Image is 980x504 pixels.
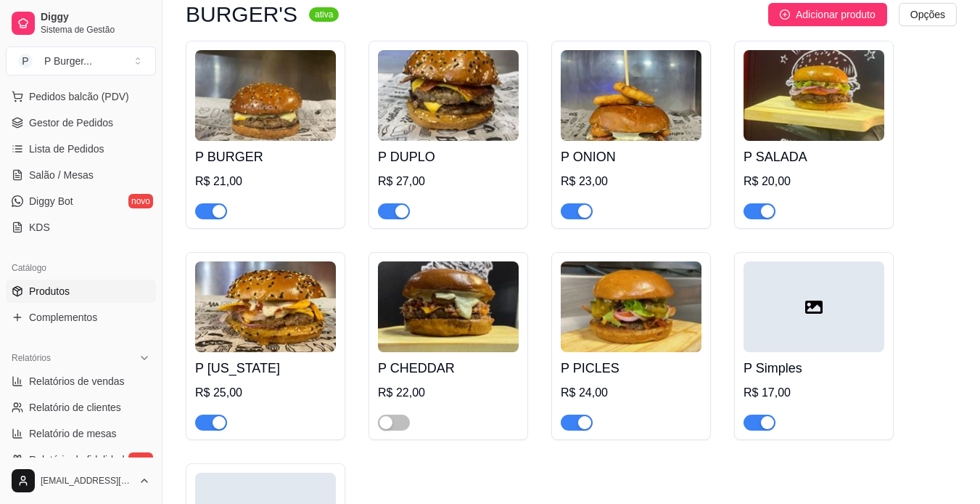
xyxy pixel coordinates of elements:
img: product-image [561,261,701,352]
a: Relatórios de vendas [6,370,156,393]
span: Diggy Bot [29,194,73,208]
span: [EMAIL_ADDRESS][DOMAIN_NAME] [41,475,133,487]
a: Diggy Botnovo [6,190,156,213]
h4: P [US_STATE] [195,358,336,378]
span: Adicionar produto [796,7,876,23]
span: Gestor de Pedidos [29,115,113,130]
a: Relatório de clientes [6,396,156,419]
img: product-image [378,50,519,141]
span: Opções [910,7,945,23]
div: R$ 21,00 [195,173,336,190]
h4: P BURGER [195,147,336,167]
button: Pedidos balcão (PDV) [6,85,156,108]
span: Pedidos balcão (PDV) [29,89,129,104]
img: product-image [195,50,336,141]
h4: P PICLES [561,358,701,378]
div: R$ 24,00 [561,384,701,402]
div: R$ 25,00 [195,384,336,402]
span: Salão / Mesas [29,168,94,182]
a: Complementos [6,306,156,329]
img: product-image [195,261,336,352]
button: Opções [899,3,957,26]
span: Diggy [41,11,150,24]
div: R$ 23,00 [561,173,701,190]
a: Relatório de fidelidadenovo [6,448,156,471]
h4: P DUPLO [378,147,519,167]
span: Relatório de fidelidade [29,452,130,467]
span: Complementos [29,310,97,325]
a: KDS [6,216,156,239]
a: Produtos [6,280,156,303]
h4: P SALADA [744,147,884,167]
span: Produtos [29,284,70,298]
span: Relatório de clientes [29,400,121,415]
a: Lista de Pedidos [6,137,156,160]
span: Lista de Pedidos [29,142,104,156]
span: KDS [29,220,50,235]
span: Sistema de Gestão [41,24,150,36]
span: Relatórios de vendas [29,374,125,389]
button: [EMAIL_ADDRESS][DOMAIN_NAME] [6,463,156,498]
span: Relatório de mesas [29,426,117,441]
span: plus-circle [780,9,790,20]
img: product-image [744,50,884,141]
h4: P CHEDDAR [378,358,519,378]
span: P [18,54,33,68]
div: P Burger ... [44,54,92,68]
button: Adicionar produto [768,3,887,26]
button: Select a team [6,46,156,76]
div: R$ 27,00 [378,173,519,190]
img: product-image [378,261,519,352]
div: R$ 17,00 [744,384,884,402]
div: R$ 20,00 [744,173,884,190]
h3: BURGER'S [186,6,297,23]
h4: P ONION [561,147,701,167]
h4: P Simples [744,358,884,378]
a: Salão / Mesas [6,163,156,187]
sup: ativa [309,7,339,22]
a: Gestor de Pedidos [6,111,156,134]
span: Relatórios [12,352,51,364]
a: DiggySistema de Gestão [6,6,156,41]
img: product-image [561,50,701,141]
div: Catálogo [6,256,156,280]
a: Relatório de mesas [6,422,156,445]
div: R$ 22,00 [378,384,519,402]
